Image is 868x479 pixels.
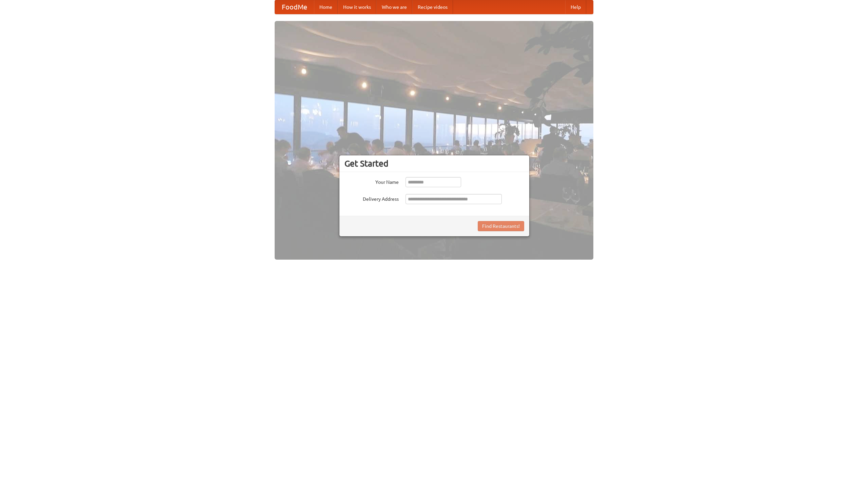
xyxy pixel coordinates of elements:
a: How it works [338,0,376,14]
a: Recipe videos [412,0,453,14]
label: Delivery Address [344,194,399,202]
a: FoodMe [275,0,314,14]
a: Help [565,0,586,14]
a: Who we are [376,0,412,14]
label: Your Name [344,177,399,186]
button: Find Restaurants! [478,221,524,231]
h3: Get Started [344,158,524,169]
a: Home [314,0,338,14]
